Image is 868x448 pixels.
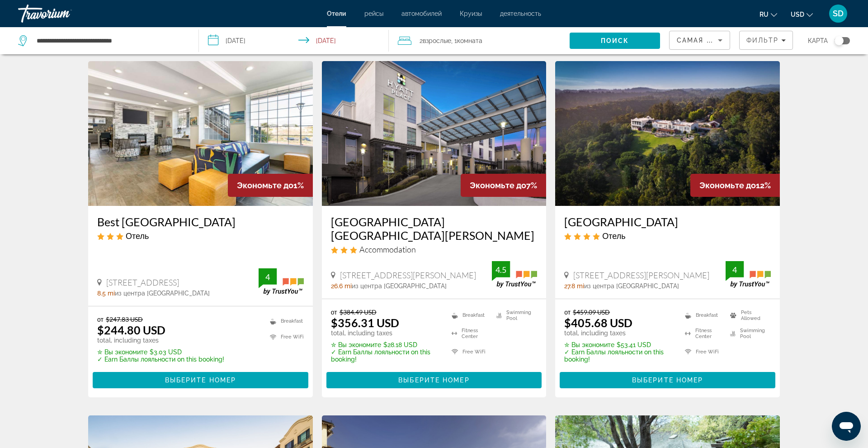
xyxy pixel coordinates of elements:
[828,37,850,45] button: Toggle map
[97,231,304,241] div: 3 star Hotel
[677,35,722,46] mat-select: Sort by
[573,270,709,280] span: [STREET_ADDRESS][PERSON_NAME]
[97,348,147,356] span: ✮ Вы экономите
[340,270,476,280] span: [STREET_ADDRESS][PERSON_NAME]
[601,37,629,44] span: Поиск
[492,264,510,275] div: 4.5
[564,341,614,348] span: ✮ Вы экономите
[564,329,674,337] p: total, including taxes
[555,61,780,206] img: Chaminade Resort & Spa
[470,181,526,190] span: Экономьте до
[759,8,777,21] button: Change language
[492,261,537,288] img: TrustYou guest rating badge
[389,27,570,54] button: Travelers: 2 adults, 0 children
[451,34,482,47] span: , 1
[460,10,482,17] a: Круизы
[97,215,304,229] a: Best [GEOGRAPHIC_DATA]
[331,348,440,363] p: ✓ Earn Баллы лояльности on this booking!
[726,327,771,340] li: Swimming Pool
[726,261,771,288] img: TrustYou guest rating badge
[423,37,451,44] span: Взрослые
[632,377,703,384] span: Выберите номер
[564,308,571,316] span: от
[331,282,352,290] span: 26.6 mi
[457,37,482,44] span: Комната
[564,341,674,348] p: $53.41 USD
[573,308,610,316] del: $459.09 USD
[677,37,761,44] span: Самая низкая цена
[165,377,236,384] span: Выберите номер
[500,10,541,17] a: деятельность
[680,327,726,340] li: Fitness Center
[106,315,143,323] del: $247.83 USD
[199,27,389,54] button: Select check in and out date
[739,31,793,50] button: Filters
[126,231,149,241] span: Отель
[265,331,304,343] li: Free WiFi
[759,11,769,18] span: ru
[602,231,625,241] span: Отель
[808,34,828,47] span: карта
[680,308,726,322] li: Breakfast
[331,215,538,242] a: [GEOGRAPHIC_DATA] [GEOGRAPHIC_DATA][PERSON_NAME]
[352,282,447,290] span: из центра [GEOGRAPHIC_DATA]
[322,61,547,206] img: Hyatt Place Santa Cruz
[331,341,440,348] p: $28.18 USD
[359,244,416,254] span: Accommodation
[259,272,277,282] div: 4
[237,181,293,190] span: Экономьте до
[88,61,313,206] img: Best Western Marina State Beach
[833,9,844,18] span: SD
[97,348,224,356] p: $3.03 USD
[447,345,492,358] li: Free WiFi
[584,282,679,290] span: из центра [GEOGRAPHIC_DATA]
[97,290,115,297] span: 8.5 mi
[326,374,542,384] a: Выберите номер
[564,282,584,290] span: 27.8 mi
[492,308,537,322] li: Swimming Pool
[106,277,179,287] span: [STREET_ADDRESS]
[331,329,440,337] p: total, including taxes
[97,356,224,363] p: ✓ Earn Баллы лояльности on this booking!
[97,323,165,337] ins: $244.80 USD
[420,34,451,47] span: 2
[36,34,185,48] input: Search hotel destination
[791,8,813,21] button: Change currency
[93,374,308,384] a: Выберите номер
[570,33,660,49] button: Search
[564,231,771,241] div: 4 star Hotel
[690,174,780,197] div: 12%
[564,316,632,329] ins: $405.68 USD
[228,174,313,197] div: 1%
[97,315,104,323] span: от
[331,244,538,254] div: 3 star Accommodation
[115,290,210,297] span: из центра [GEOGRAPHIC_DATA]
[331,316,399,329] ins: $356.31 USD
[97,337,224,344] p: total, including taxes
[93,372,308,388] button: Выберите номер
[364,10,383,17] a: рейсы
[564,348,674,363] p: ✓ Earn Баллы лояльности on this booking!
[259,268,304,295] img: TrustYou guest rating badge
[340,308,377,316] del: $384.49 USD
[461,174,546,197] div: 7%
[398,377,469,384] span: Выберите номер
[401,10,442,17] a: автомобилей
[326,372,542,388] button: Выберите номер
[560,372,775,388] button: Выберите номер
[447,308,492,322] li: Breakfast
[447,327,492,340] li: Fitness Center
[327,10,346,17] a: Отели
[746,37,779,44] span: Фильтр
[564,215,771,229] a: [GEOGRAPHIC_DATA]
